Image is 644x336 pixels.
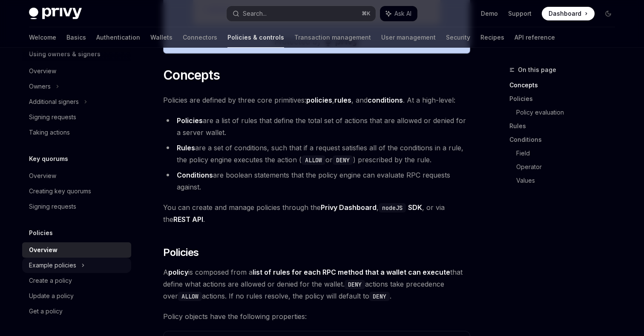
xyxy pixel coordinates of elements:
[509,119,622,133] a: Rules
[66,27,86,48] a: Basics
[22,242,131,258] a: Overview
[163,94,470,106] span: Policies are defined by three core primitives: , , and . At a high-level:
[480,27,504,48] a: Recipes
[29,186,91,196] div: Creating key quorums
[22,184,131,199] a: Creating key quorums
[22,109,131,125] a: Signing requests
[227,6,376,21] button: Search...⌘K
[150,27,172,48] a: Wallets
[163,169,470,193] li: are boolean statements that the policy engine can evaluate RPC requests against.
[516,106,622,119] a: Policy evaluation
[408,203,422,212] a: SDK
[516,160,622,174] a: Operator
[509,78,622,92] a: Concepts
[163,115,470,138] li: are a list of rules that define the total set of actions that are allowed or denied for a server ...
[29,276,72,286] div: Create a policy
[509,133,622,146] a: Conditions
[163,266,470,302] span: A is composed from a that define what actions are allowed or denied for the wallet. actions take ...
[380,6,417,21] button: Ask AI
[163,142,470,166] li: are a set of conditions, such that if a request satisfies all of the conditions in a rule, the po...
[177,116,203,125] strong: Policies
[29,112,76,122] div: Signing requests
[29,306,63,316] div: Get a policy
[29,81,51,92] div: Owners
[381,27,436,48] a: User management
[369,292,390,301] code: DENY
[22,273,131,288] a: Create a policy
[518,65,556,75] span: On this page
[29,8,82,20] img: dark logo
[368,96,403,104] strong: conditions
[22,125,131,140] a: Taking actions
[334,96,351,104] strong: rules
[29,154,68,164] h5: Key quorums
[177,144,195,152] strong: Rules
[29,201,76,212] div: Signing requests
[29,228,53,238] h5: Policies
[243,9,267,19] div: Search...
[321,203,377,212] a: Privy Dashboard
[516,146,622,160] a: Field
[394,9,411,18] span: Ask AI
[509,92,622,106] a: Policies
[29,27,56,48] a: Welcome
[29,171,56,181] div: Overview
[516,174,622,187] a: Values
[29,127,70,138] div: Taking actions
[515,27,555,48] a: API reference
[163,67,220,83] span: Concepts
[22,168,131,184] a: Overview
[173,215,203,224] a: REST API
[168,268,188,276] strong: policy
[22,288,131,304] a: Update a policy
[549,9,581,18] span: Dashboard
[177,171,213,179] strong: Conditions
[29,97,79,107] div: Additional signers
[163,246,198,259] span: Policies
[183,27,217,48] a: Connectors
[96,27,140,48] a: Authentication
[601,7,615,20] button: Toggle dark mode
[481,9,498,18] a: Demo
[178,292,202,301] code: ALLOW
[294,27,371,48] a: Transaction management
[253,268,450,276] strong: list of rules for each RPC method that a wallet can execute
[29,66,56,76] div: Overview
[22,304,131,319] a: Get a policy
[306,96,332,104] strong: policies
[379,203,406,213] code: nodeJS
[22,63,131,79] a: Overview
[362,10,371,17] span: ⌘ K
[29,291,74,301] div: Update a policy
[446,27,470,48] a: Security
[22,199,131,214] a: Signing requests
[508,9,532,18] a: Support
[29,260,76,270] div: Example policies
[345,280,365,289] code: DENY
[163,310,470,322] span: Policy objects have the following properties:
[163,201,470,225] span: You can create and manage policies through the , , or via the .
[29,245,57,255] div: Overview
[333,155,353,165] code: DENY
[227,27,284,48] a: Policies & controls
[302,155,325,165] code: ALLOW
[542,7,595,20] a: Dashboard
